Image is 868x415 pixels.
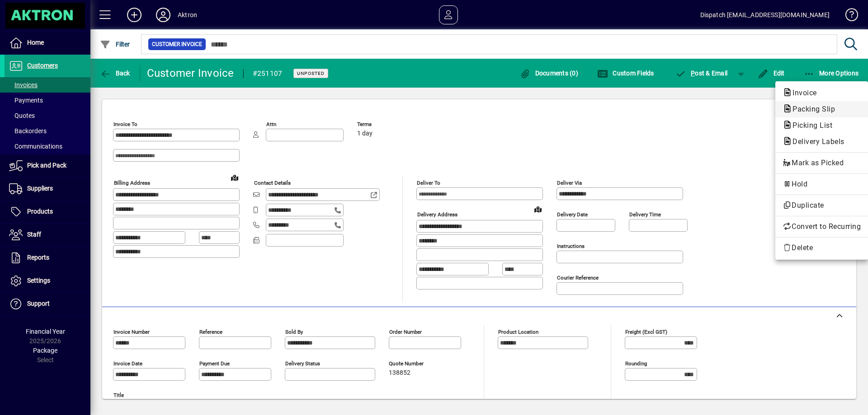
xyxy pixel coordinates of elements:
[783,221,861,232] span: Convert to Recurring
[783,200,861,211] span: Duplicate
[783,105,840,113] span: Packing Slip
[783,137,849,146] span: Delivery Labels
[783,242,861,253] span: Delete
[783,158,861,168] span: Mark as Picked
[783,121,837,130] span: Picking List
[783,179,861,190] span: Hold
[783,89,821,97] span: Invoice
